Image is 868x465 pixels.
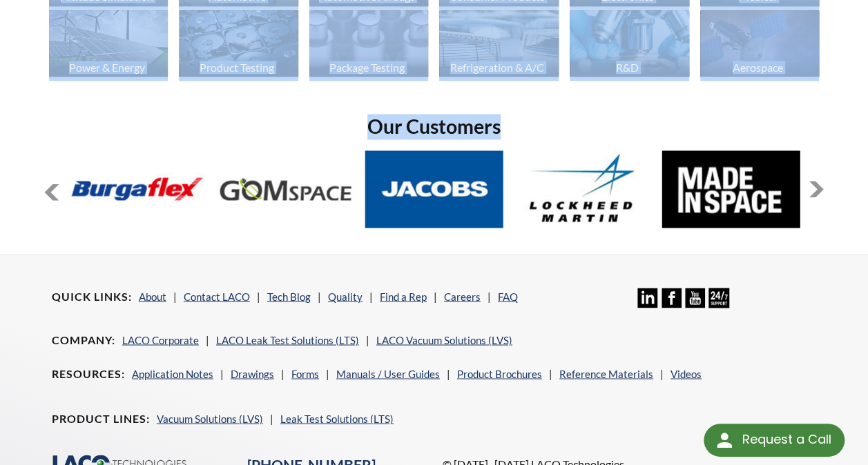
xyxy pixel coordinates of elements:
[47,61,167,74] div: Power & Energy
[122,333,199,346] a: LACO Corporate
[139,290,166,302] a: About
[216,333,359,346] a: LACO Leak Test Solutions (LTS)
[700,10,820,81] a: Aerospace
[380,290,427,302] a: Find a Rep
[365,150,503,228] img: Jacobs.jpg
[439,10,559,77] img: industry_HVAC_670x376.jpg
[568,61,688,74] div: R&D
[439,10,559,81] a: Refrigeration & A/C
[309,10,429,81] a: Package Testing
[570,10,689,77] img: industry_R_D_670x376.jpg
[698,61,818,74] div: Aerospace
[376,333,512,346] a: LACO Vacuum Solutions (LVS)
[700,10,820,77] img: Artboard_1.jpg
[704,424,845,457] div: Request a Call
[444,290,481,302] a: Careers
[231,367,274,379] a: Drawings
[52,411,150,426] h4: Product Lines
[52,366,125,381] h4: Resources
[44,114,824,139] h2: Our Customers
[184,290,250,302] a: Contact LACO
[309,10,429,77] img: industry_Package_670x376.jpg
[671,367,702,379] a: Videos
[514,150,652,228] img: Lockheed-Martin.jpg
[280,412,394,424] a: Leak Test Solutions (LTS)
[570,10,689,81] a: R&D
[267,290,311,302] a: Tech Blog
[742,424,831,455] div: Request a Call
[49,10,168,77] img: industry_Power-2_670x376.jpg
[179,10,298,81] a: Product Testing
[216,150,354,228] img: GOM-Space.jpg
[52,333,115,347] h4: Company
[559,367,653,379] a: Reference Materials
[291,367,319,379] a: Forms
[179,10,298,77] img: industry_ProductTesting_670x376.jpg
[457,367,542,379] a: Product Brochures
[336,367,440,379] a: Manuals / User Guides
[437,61,557,74] div: Refrigeration & A/C
[662,150,800,228] img: MadeInSpace.jpg
[52,289,132,304] h4: Quick Links
[177,61,297,74] div: Product Testing
[157,412,263,424] a: Vacuum Solutions (LVS)
[713,429,735,451] img: round button
[708,297,729,310] a: 24/7 Support
[307,61,427,74] div: Package Testing
[68,150,206,228] img: Burgaflex.jpg
[49,10,168,81] a: Power & Energy
[708,288,729,308] img: 24/7 Support Icon
[132,367,213,379] a: Application Notes
[498,290,518,302] a: FAQ
[328,290,363,302] a: Quality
